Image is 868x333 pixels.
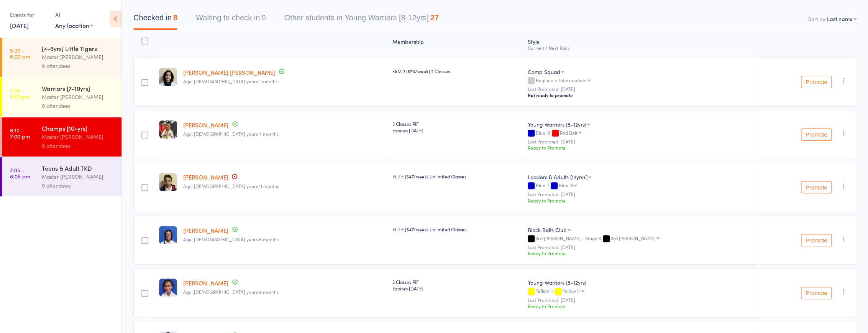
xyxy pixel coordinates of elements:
div: Black Belts Club [528,226,567,234]
div: Ready to Promote [528,303,755,309]
img: image1676452855.png [159,226,177,244]
time: 6:10 - 7:00 pm [10,127,30,139]
a: [PERSON_NAME] [183,226,228,234]
time: 7:05 - 8:05 pm [10,167,30,179]
div: Yellow III [563,288,581,293]
div: Current / Next Rank [528,45,755,50]
a: [PERSON_NAME] [PERSON_NAME] [183,68,275,76]
div: Events for [10,8,48,21]
div: 8 [173,13,177,22]
time: 5:20 - 6:00 pm [10,47,30,59]
div: At [55,8,93,21]
span: Age: [DEMOGRAPHIC_DATA] years 6 months [183,236,279,242]
div: Leaders & Adults [12yrs+] [528,173,587,181]
button: Promote [801,76,832,88]
div: Master [PERSON_NAME] [42,53,115,61]
div: Young Warriors [8-12yrs] [528,279,755,286]
a: 5:20 -6:10 pmWarriors [7-10yrs]Master [PERSON_NAME]0 attendees [2,77,121,117]
time: 5:20 - 6:10 pm [10,87,29,99]
img: image1716453908.png [159,279,177,297]
div: Yellow II [528,288,755,295]
small: Last Promoted: [DATE] [528,244,755,250]
div: Any location [55,21,93,30]
div: Ready to Promote [528,197,755,204]
div: Master [PERSON_NAME] [42,132,115,141]
div: 9 attendees [42,61,115,70]
img: image1714557950.png [159,173,177,191]
a: [PERSON_NAME] [183,121,228,129]
small: Last Promoted: [DATE] [528,86,755,92]
div: 0 [261,13,266,22]
a: 5:20 -6:00 pm[4-6yrs] Little TigersMaster [PERSON_NAME]9 attendees [2,38,121,77]
div: Teens & Adult TKD [42,164,115,172]
div: Master [PERSON_NAME] [42,172,115,181]
div: 8 attendees [42,141,115,150]
button: Promote [801,234,832,246]
div: 27 [430,13,439,22]
div: 0 attendees [42,101,115,110]
div: Last name [827,15,853,23]
a: [PERSON_NAME] [183,173,228,181]
div: Style [525,34,758,54]
div: Beginners [528,77,755,84]
div: Red Belt [560,130,578,135]
div: FAM 2 [$70/week] 2 Classes [392,68,522,74]
div: Ready to Promote [528,144,755,151]
div: Young Warriors [8-12yrs] [528,120,586,128]
button: Promote [801,287,832,299]
a: [DATE] [10,21,29,30]
span: Age: [DEMOGRAPHIC_DATA] years 11 months [183,183,279,189]
div: ELITE [$47/week] Unlimited Classes [392,173,522,180]
span: Age: [DEMOGRAPHIC_DATA] years 1 months [183,78,277,84]
div: ELITE [$47/week] Unlimited Classes [392,226,522,232]
button: Waiting to check in0 [196,10,266,30]
label: Sort by [808,15,825,23]
div: Master [PERSON_NAME] [42,92,115,101]
button: Checked in8 [133,10,177,30]
div: Champs [10+yrs] [42,124,115,132]
div: Ready to Promote [528,250,755,256]
small: Last Promoted: [DATE] [528,191,755,197]
div: 3rd [PERSON_NAME] [611,236,656,241]
button: Other students in Young Warriors [8-12yrs]27 [284,10,438,30]
a: [PERSON_NAME] [183,279,228,287]
div: 3 Classes PIF [392,120,522,134]
a: 6:10 -7:00 pmChamps [10+yrs]Master [PERSON_NAME]8 attendees [2,117,121,157]
div: 3rd [PERSON_NAME] - Stage 3 [528,236,755,242]
div: Intermediate [559,77,587,82]
div: Comp Squad [528,68,560,76]
div: Not ready to promote [528,92,755,98]
span: Age: [DEMOGRAPHIC_DATA] years 9 months [183,288,279,295]
div: Membership [389,34,525,54]
button: Promote [801,129,832,141]
img: image1724401859.png [159,68,177,86]
img: image1747276607.png [159,120,177,138]
small: Last Promoted: [DATE] [528,139,755,144]
div: 3 Classes PIF [392,279,522,292]
a: 7:05 -8:05 pmTeens & Adult TKDMaster [PERSON_NAME]0 attendees [2,157,121,196]
div: Expires [DATE] [392,285,522,292]
div: Blue III [559,183,573,188]
div: Expires [DATE] [392,127,522,134]
small: Last Promoted: [DATE] [528,297,755,303]
div: Blue II [528,183,755,189]
div: 0 attendees [42,181,115,190]
button: Promote [801,181,832,193]
div: Warriors [7-10yrs] [42,84,115,92]
div: Blue III [528,130,755,137]
div: [4-6yrs] Little Tigers [42,44,115,53]
span: Age: [DEMOGRAPHIC_DATA] years 4 months [183,130,279,137]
